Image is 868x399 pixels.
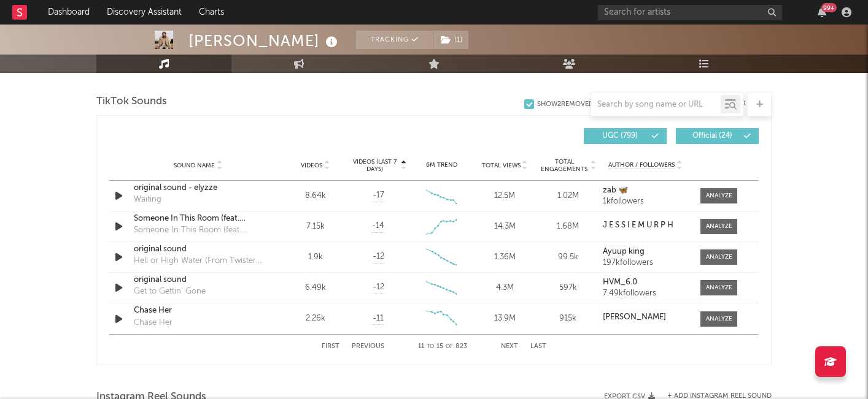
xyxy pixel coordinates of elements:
[287,221,344,233] div: 7.15k
[134,194,161,206] div: Waiting
[603,248,688,256] a: Ayuup king
[540,221,597,233] div: 1.68M
[603,313,688,322] a: [PERSON_NAME]
[540,158,589,173] span: Total Engagements
[373,281,384,294] span: -12
[591,100,721,110] input: Search by song name or URL
[287,190,344,202] div: 8.64k
[356,31,433,49] button: Tracking
[350,158,400,173] span: Videos (last 7 days)
[134,305,262,317] a: Chase Her
[134,243,262,256] a: original sound
[413,161,470,170] div: 6M Trend
[352,343,384,350] button: Previous
[603,278,637,286] strong: HVM_6.0
[476,282,533,294] div: 4.3M
[603,248,645,256] strong: Ayuup king
[287,313,344,325] div: 2.26k
[373,313,384,325] span: -11
[482,162,521,169] span: Total Views
[684,132,740,140] span: Official ( 24 )
[134,274,262,286] a: original sound
[603,186,628,194] strong: zab 🦋
[592,132,648,140] span: UGC ( 799 )
[603,313,666,321] strong: [PERSON_NAME]
[188,31,341,51] div: [PERSON_NAME]
[409,340,476,354] div: 11 15 823
[287,251,344,264] div: 1.9k
[446,344,453,349] span: of
[818,7,826,17] button: 99+
[134,317,172,329] div: Chase Her
[540,190,597,202] div: 1.02M
[287,282,344,294] div: 6.49k
[603,221,688,230] a: J E S S I E M U R P H
[540,313,597,325] div: 915k
[476,313,533,325] div: 13.9M
[134,255,262,267] div: Hell or High Water (From Twisters: The Album)
[322,343,339,350] button: First
[134,286,206,298] div: Get to Gettin’ Gone
[134,213,262,225] a: Someone In This Room (feat. [PERSON_NAME])
[530,343,546,350] button: Last
[373,251,384,263] span: -12
[603,278,688,287] a: HVM_6.0
[603,186,688,195] a: zab 🦋
[427,344,434,349] span: to
[603,259,688,267] div: 197k followers
[603,289,688,298] div: 7.49k followers
[301,162,322,169] span: Videos
[540,251,597,264] div: 99.5k
[598,5,782,20] input: Search for artists
[603,221,673,229] strong: J E S S I E M U R P H
[584,128,667,144] button: UGC(799)
[134,182,262,194] a: original sound - elyzze
[373,189,384,202] span: -17
[608,161,675,169] span: Author / Followers
[676,128,759,144] button: Official(24)
[174,162,215,169] span: Sound Name
[603,197,688,206] div: 1k followers
[433,31,469,49] span: ( 1 )
[476,190,533,202] div: 12.5M
[476,221,533,233] div: 14.3M
[433,31,468,49] button: (1)
[501,343,518,350] button: Next
[476,251,533,264] div: 1.36M
[134,224,262,237] div: Someone In This Room (feat. [PERSON_NAME])
[372,220,384,232] span: -14
[821,3,837,12] div: 99 +
[540,282,597,294] div: 597k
